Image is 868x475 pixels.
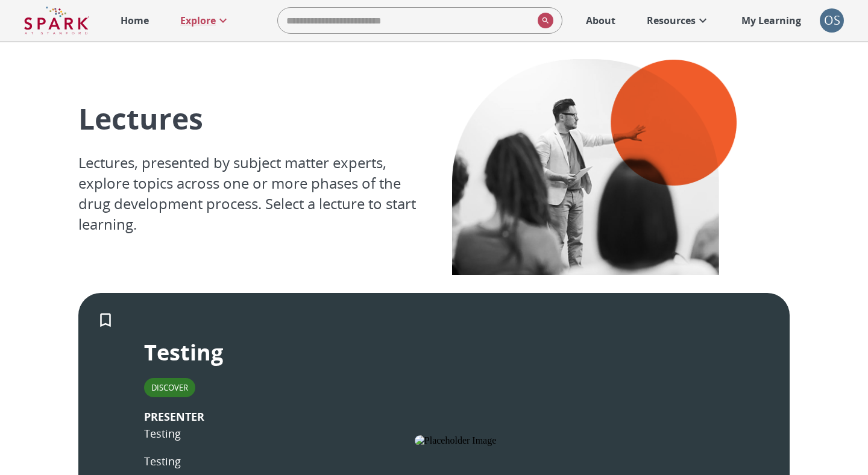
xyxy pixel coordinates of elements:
[415,435,719,446] img: Placeholder Image
[533,8,553,33] button: search
[78,153,434,234] p: Lectures, presented by subject matter experts, explore topics across one or more phases of the dr...
[115,7,155,34] a: Home
[144,453,181,470] p: Testing
[24,6,89,35] img: Logo of SPARK at Stanford
[741,13,801,28] p: My Learning
[820,8,844,33] button: account of current user
[78,99,434,138] p: Lectures
[121,13,149,28] p: Home
[820,8,844,33] div: OS
[647,13,696,28] p: Resources
[586,13,615,28] p: About
[144,409,204,424] b: PRESENTER
[144,338,223,367] p: Testing
[144,408,204,442] p: Testing
[174,7,236,34] a: Explore
[641,7,716,34] a: Resources
[580,7,621,34] a: About
[180,13,216,28] p: Explore
[96,311,115,329] svg: Add to My Learning
[735,7,808,34] a: My Learning
[144,382,195,393] span: Discover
